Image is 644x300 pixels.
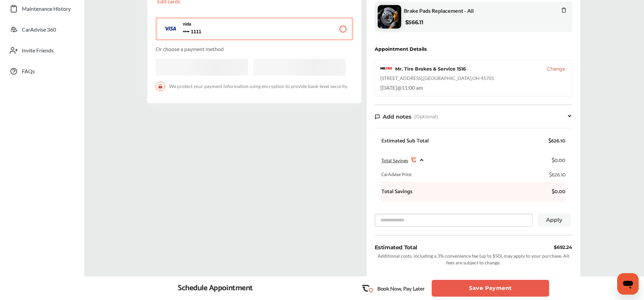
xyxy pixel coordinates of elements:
div: Schedule Appointment [178,284,253,293]
button: Apply [538,213,571,227]
img: note-icon.db9493fa.svg [375,114,380,120]
div: Mr. Tire Brakes & Service 1516 [395,66,466,72]
p: nida [183,22,250,27]
span: FAQs [22,68,35,77]
div: $0.00 [552,156,566,165]
div: Additional costs, including a 3% convenience fee (up to $50), may apply to your purchase. All fee... [375,253,572,266]
div: Estimated Total [375,244,417,251]
span: (Optional) [414,114,438,120]
b: $566.11 [405,19,423,26]
img: logo-mrtire.png [380,67,392,71]
span: Total Savings [381,158,408,163]
div: [STREET_ADDRESS] , [GEOGRAPHIC_DATA] , OH 45701 [380,75,494,82]
span: 1111 [183,29,250,35]
p: Or choose a payment method [156,46,353,52]
div: $626.10 [549,172,566,178]
div: CarAdvise Price [381,172,412,178]
span: Invite Friends [22,47,54,56]
span: Add notes [383,114,412,120]
span: [DATE] [380,84,397,91]
b: $0.00 [545,188,566,195]
button: Save Payment [432,280,549,297]
span: @ [397,84,401,91]
div: Appointment Details [375,46,427,52]
span: Maintenance History [22,5,71,14]
span: 11:00 am [401,84,423,91]
img: LockIcon.bb451512.svg [156,82,165,91]
p: Book Now, Pay Later [377,285,425,292]
img: brake-pads-replacement-thumb.jpg [378,5,401,29]
span: CarAdvise 360 [22,26,56,35]
p: 1111 [183,29,190,35]
div: Estimated Sub Total [381,138,429,144]
a: Invite Friends [6,42,77,59]
button: Change [547,66,565,72]
a: CarAdvise 360 [6,21,77,38]
b: Total Savings [381,188,413,195]
div: $626.10 [548,138,566,144]
span: We protect your payment information using encryption to provide bank-level security. [156,82,353,91]
button: nida 1111 1111 [156,17,353,40]
div: $692.24 [554,244,572,251]
iframe: Button to launch messaging window [617,273,639,295]
span: Brake Pads Replacement - All [404,7,474,14]
a: FAQs [6,62,77,80]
